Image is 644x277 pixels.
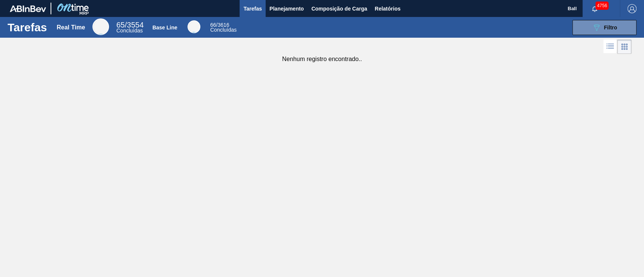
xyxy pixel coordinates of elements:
[188,20,200,33] div: Base Line
[210,22,216,28] span: 66
[583,3,607,14] button: Notificações
[604,24,617,31] span: Filtro
[311,4,367,13] span: Composição de Carga
[269,4,304,13] span: Planejamento
[116,22,143,33] div: Real Time
[210,22,229,28] span: / 3616
[57,24,85,31] div: Real Time
[152,24,177,31] div: Base Line
[210,27,237,33] span: Concluídas
[603,40,617,54] div: Visão em Lista
[243,4,262,13] span: Tarefas
[572,20,636,35] button: Filtro
[10,5,46,12] img: TNhmsLtSVTkK8tSr43FrP2fwEKptu5GPRR3wAAAABJRU5ErkJggg==
[210,23,237,32] div: Base Line
[8,23,47,32] h1: Tarefas
[595,2,609,10] span: 4756
[627,4,636,13] img: Logout
[92,18,109,35] div: Real Time
[375,4,400,13] span: Relatórios
[116,21,124,29] span: 65
[116,28,143,34] span: Concluídas
[116,21,143,29] span: / 3554
[617,40,632,54] div: Visão em Cards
